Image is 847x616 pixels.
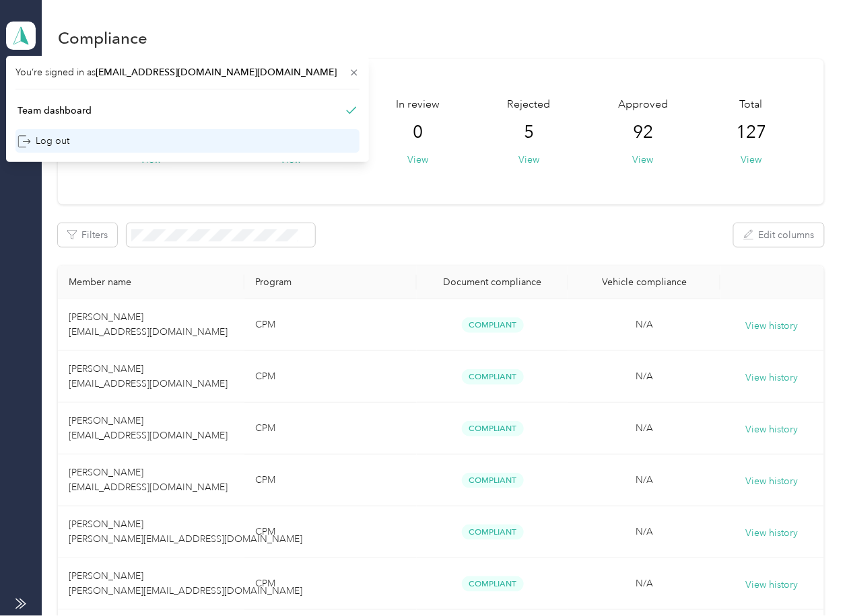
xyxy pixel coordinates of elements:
[734,223,824,247] button: Edit columns
[69,363,228,389] span: [PERSON_NAME] [EMAIL_ADDRESS][DOMAIN_NAME]
[69,570,302,596] span: [PERSON_NAME] [PERSON_NAME][EMAIL_ADDRESS][DOMAIN_NAME]
[58,31,147,45] h1: Compliance
[736,122,766,143] span: 127
[636,371,653,382] span: N/A
[740,97,763,113] span: Total
[462,473,524,488] span: Compliant
[69,415,228,441] span: [PERSON_NAME] [EMAIL_ADDRESS][DOMAIN_NAME]
[462,421,524,436] span: Compliant
[633,153,654,167] button: View
[508,97,551,113] span: Rejected
[462,525,524,540] span: Compliant
[244,506,417,558] td: CPM
[58,223,117,247] button: Filters
[15,65,360,79] span: You’re signed in as
[746,319,799,334] button: View history
[18,134,69,148] div: Log out
[69,311,228,338] span: [PERSON_NAME] [EMAIL_ADDRESS][DOMAIN_NAME]
[244,403,417,455] td: CPM
[462,317,524,333] span: Compliant
[244,266,417,299] th: Program
[69,518,302,545] span: [PERSON_NAME] [PERSON_NAME][EMAIL_ADDRESS][DOMAIN_NAME]
[69,467,228,493] span: [PERSON_NAME] [EMAIL_ADDRESS][DOMAIN_NAME]
[462,369,524,385] span: Compliant
[772,541,847,616] iframe: Everlance-gr Chat Button Frame
[18,104,92,118] div: Team dashboard
[244,299,417,351] td: CPM
[746,578,799,592] button: View history
[636,319,653,330] span: N/A
[636,578,653,589] span: N/A
[396,97,440,113] span: In review
[428,276,557,288] div: Document compliance
[407,153,428,167] button: View
[244,351,417,403] td: CPM
[96,67,337,78] span: [EMAIL_ADDRESS][DOMAIN_NAME][DOMAIN_NAME]
[58,266,244,299] th: Member name
[636,474,653,486] span: N/A
[746,526,799,541] button: View history
[633,122,653,143] span: 92
[579,276,709,288] div: Vehicle compliance
[741,153,761,167] button: View
[462,576,524,592] span: Compliant
[636,526,653,537] span: N/A
[244,455,417,506] td: CPM
[636,422,653,434] span: N/A
[746,422,799,437] button: View history
[524,122,534,143] span: 5
[244,558,417,610] td: CPM
[746,371,799,385] button: View history
[518,153,539,167] button: View
[746,474,799,489] button: View history
[618,97,668,113] span: Approved
[413,122,423,143] span: 0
